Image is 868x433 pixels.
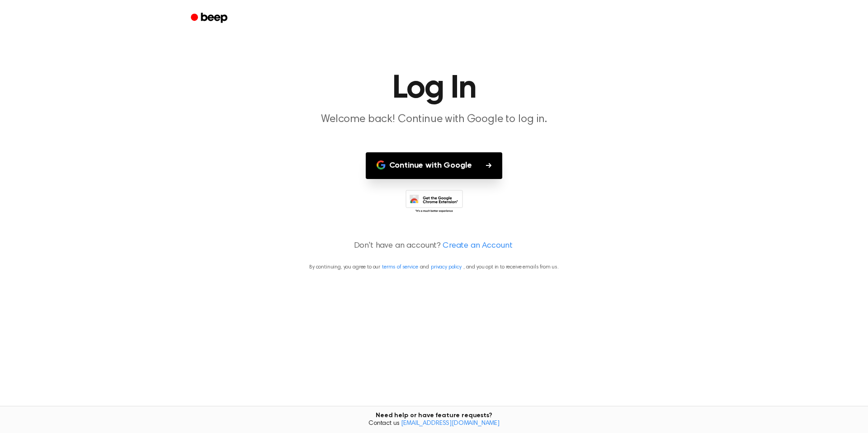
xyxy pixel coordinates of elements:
[5,420,863,428] span: Contact us
[184,9,236,27] a: Beep
[11,263,857,271] p: By continuing, you agree to our and , and you opt in to receive emails from us.
[443,240,512,252] a: Create an Account
[203,72,665,105] h1: Log In
[366,152,503,179] button: Continue with Google
[431,264,462,270] a: privacy policy
[260,112,608,127] p: Welcome back! Continue with Google to log in.
[401,420,500,427] a: [EMAIL_ADDRESS][DOMAIN_NAME]
[11,240,857,252] p: Don't have an account?
[382,264,418,270] a: terms of service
